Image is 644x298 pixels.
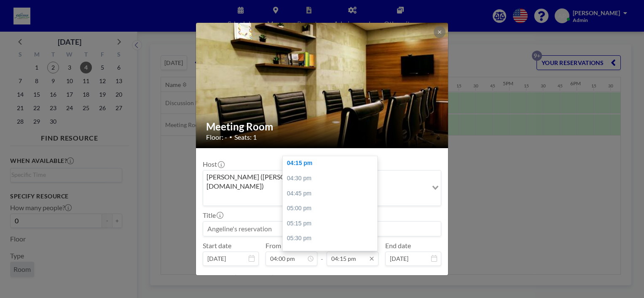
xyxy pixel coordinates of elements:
div: Search for option [203,171,441,206]
label: Title [203,211,223,219]
label: Host [203,160,224,168]
input: Search for option [204,193,427,204]
img: 537.jpg [196,1,449,170]
div: 04:30 pm [283,171,381,186]
span: [PERSON_NAME] ([PERSON_NAME][EMAIL_ADDRESS][DOMAIN_NAME]) [205,172,426,191]
div: 05:45 pm [283,246,381,261]
span: - [321,244,323,263]
span: Seats: 1 [234,133,257,141]
span: Floor: - [206,133,227,141]
div: 04:45 pm [283,186,381,201]
span: • [229,134,232,140]
h2: Meeting Room [206,120,439,133]
div: 05:00 pm [283,201,381,216]
div: 05:15 pm [283,216,381,231]
label: End date [385,241,411,250]
input: Angeline's reservation [203,222,441,236]
div: 04:15 pm [283,156,381,171]
label: From [266,241,281,250]
label: Start date [203,241,231,250]
div: 05:30 pm [283,231,381,246]
label: Repeat (until [DATE]) [212,274,274,282]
